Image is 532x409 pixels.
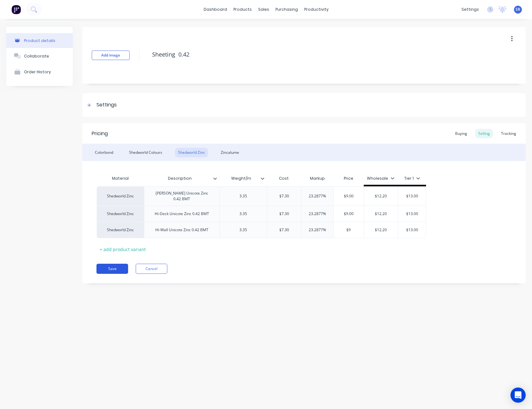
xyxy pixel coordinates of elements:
button: Add image [92,51,130,60]
div: Open Intercom Messenger [510,388,526,403]
div: 23.2877% [301,206,333,222]
div: $7.30 [267,188,301,204]
div: Shedworld Colours [126,148,165,157]
div: + add product variant [96,244,149,254]
div: Tracking [498,129,519,138]
div: productivity [301,5,332,14]
div: Settings [96,101,117,109]
button: Collaborate [6,48,73,64]
div: sales [255,5,272,14]
div: Shedworld Zinc [96,186,144,206]
div: $7.30 [267,222,301,238]
div: [PERSON_NAME] Unicote Zinc 0.42 BMT [147,189,217,203]
div: $12.20 [364,222,398,238]
div: Hi-Wall Unicote Zinc 0.42 BMT [150,226,213,234]
div: products [230,5,255,14]
div: Weight/m [220,172,267,185]
div: 23.2877% [301,222,333,238]
div: Cost [267,172,301,185]
div: $13.00 [396,206,428,222]
div: $13.00 [396,222,428,238]
div: Markup [301,172,333,185]
div: Shedworld ZincHi-Wall Unicote Zinc 0.42 BMT3.35$7.3023.2877%$12.20$13.00 [96,222,426,238]
div: $7.30 [267,206,301,222]
div: Product details [24,38,55,43]
div: Shedworld Zinc [96,222,144,238]
div: Shedworld Zinc [175,148,208,157]
div: Shedworld Zinc[PERSON_NAME] Unicote Zinc 0.42 BMT3.35$7.3023.2877%$9.00$12.20$13.00 [96,186,426,206]
div: $9.00 [333,206,364,222]
div: $13.00 [396,188,428,204]
div: Tier 1 [404,176,420,181]
div: $12.20 [364,188,398,204]
textarea: Sheeting 0.42 [149,47,489,62]
div: Material [96,172,144,185]
div: Shedworld Zinc [96,206,144,222]
button: Product details [6,33,73,48]
div: Selling [475,129,493,138]
img: Factory [11,5,21,14]
div: 3.35 [227,226,259,234]
div: $9.00 [333,188,364,204]
div: Zincalume [218,148,242,157]
input: ? [333,227,364,233]
div: settings [458,5,482,14]
button: Order History [6,64,73,80]
div: Collaborate [24,54,49,58]
div: Hi-Deck Unicote Zinc 0.42 BMT [150,210,214,218]
div: Weight/m [220,171,263,186]
span: SR [516,7,520,12]
button: Cancel [136,264,167,274]
a: dashboard [201,5,230,14]
div: Description [144,172,220,185]
button: Save [96,264,128,274]
div: Pricing [92,130,108,137]
div: Buying [452,129,470,138]
div: Wholesale [367,176,394,181]
div: Description [144,171,216,186]
div: Colorbond [92,148,116,157]
div: 23.2877% [301,188,333,204]
div: Price [333,172,364,185]
div: purchasing [272,5,301,14]
div: $12.20 [364,206,398,222]
div: 3.35 [227,192,259,200]
div: 3.35 [227,210,259,218]
div: Shedworld ZincHi-Deck Unicote Zinc 0.42 BMT3.35$7.3023.2877%$9.00$12.20$13.00 [96,206,426,222]
div: Order History [24,69,51,74]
